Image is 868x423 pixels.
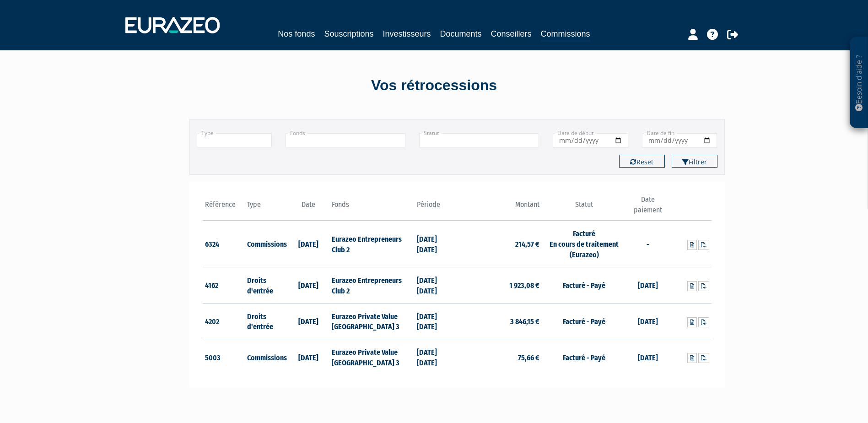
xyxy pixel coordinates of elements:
[854,42,864,124] p: Besoin d'aide ?
[626,339,669,375] td: [DATE]
[457,267,542,303] td: 1 923,08 €
[278,27,315,40] a: Nos fonds
[415,303,457,339] td: [DATE] [DATE]
[287,303,330,339] td: [DATE]
[440,27,482,40] a: Documents
[287,267,330,303] td: [DATE]
[245,221,287,267] td: Commissions
[245,339,287,375] td: Commissions
[203,221,245,267] td: 6324
[457,303,542,339] td: 3 846,15 €
[245,303,287,339] td: Droits d'entrée
[173,75,695,96] div: Vos rétrocessions
[491,27,532,40] a: Conseillers
[287,339,330,375] td: [DATE]
[672,155,717,168] button: Filtrer
[203,339,245,375] td: 5003
[415,195,457,221] th: Période
[415,221,457,267] td: [DATE] [DATE]
[329,303,414,339] td: Eurazeo Private Value [GEOGRAPHIC_DATA] 3
[203,267,245,303] td: 4162
[203,195,245,221] th: Référence
[542,195,626,221] th: Statut
[457,221,542,267] td: 214,57 €
[542,221,626,267] td: Facturé En cours de traitement (Eurazeo)
[329,339,414,375] td: Eurazeo Private Value [GEOGRAPHIC_DATA] 3
[626,221,669,267] td: -
[245,267,287,303] td: Droits d'entrée
[287,195,330,221] th: Date
[324,27,373,40] a: Souscriptions
[245,195,287,221] th: Type
[541,27,590,42] a: Commissions
[287,221,330,267] td: [DATE]
[619,155,665,168] button: Reset
[329,267,414,303] td: Eurazeo Entrepreneurs Club 2
[415,267,457,303] td: [DATE] [DATE]
[626,303,669,339] td: [DATE]
[415,339,457,375] td: [DATE] [DATE]
[542,303,626,339] td: Facturé - Payé
[626,267,669,303] td: [DATE]
[383,27,431,40] a: Investisseurs
[542,267,626,303] td: Facturé - Payé
[457,339,542,375] td: 75,66 €
[203,303,245,339] td: 4202
[626,195,669,221] th: Date paiement
[125,17,220,33] img: 1732889491-logotype_eurazeo_blanc_rvb.png
[329,195,414,221] th: Fonds
[542,339,626,375] td: Facturé - Payé
[329,221,414,267] td: Eurazeo Entrepreneurs Club 2
[457,195,542,221] th: Montant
